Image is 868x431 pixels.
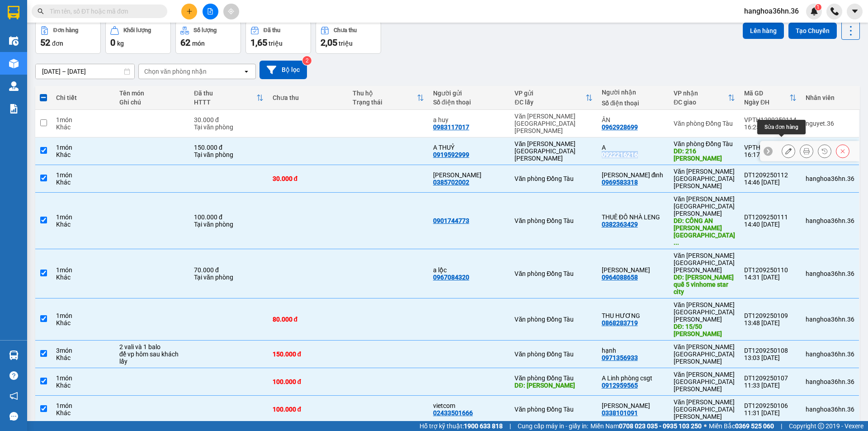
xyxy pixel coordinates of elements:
div: Văn phòng Đồng Tàu [514,374,592,382]
div: 150.000 đ [273,350,344,358]
div: DĐ: 15/50 ĐÌNH HƯƠNG [674,323,735,337]
div: hanghoa36hn.36 [806,406,854,413]
div: Trạng thái [353,99,417,106]
span: triệu [269,40,283,47]
div: 13:48 [DATE] [744,319,797,327]
div: 0962928699 [602,123,638,131]
div: Người nhận [602,89,665,96]
button: file-add [203,4,218,19]
div: hanghoa36hn.36 [806,350,854,358]
div: Văn phòng Đồng Tàu [674,140,735,147]
button: caret-down [847,4,863,19]
div: 80.000 đ [273,316,344,323]
div: Văn phòng Đồng Tàu [514,350,592,358]
div: Mã GD [744,90,789,97]
div: VP gửi [514,90,585,97]
div: Người gửi [433,90,506,97]
input: Select a date range. [36,64,134,79]
img: logo-vxr [8,6,19,19]
div: Văn [PERSON_NAME][GEOGRAPHIC_DATA][PERSON_NAME] [514,113,592,134]
div: Văn phòng Đồng Tàu [514,406,592,413]
div: 0964088658 [602,274,638,281]
div: Khác [56,274,110,281]
div: DT1209250107 [744,374,797,382]
div: 1 món [56,171,110,179]
div: Văn [PERSON_NAME][GEOGRAPHIC_DATA][PERSON_NAME] [674,343,735,365]
div: 16:25 [DATE] [744,123,797,131]
div: 11:31 [DATE] [744,409,797,417]
div: DT1209250112 [744,171,797,179]
div: ms nguyệt [602,402,665,409]
div: hạnh [602,347,665,354]
div: 11:33 [DATE] [744,382,797,389]
span: đơn [52,40,63,47]
div: 2 vali và 1 balo [119,343,185,350]
div: 1 món [56,266,110,274]
span: 1 [816,4,820,10]
div: Sửa đơn hàng [757,120,806,134]
div: DT1209250110 [744,266,797,274]
span: ... [674,239,679,246]
div: ÂN [602,116,665,123]
div: 1 món [56,374,110,382]
div: lê nhung [602,266,665,274]
sup: 2 [302,56,311,65]
div: 30.000 đ [194,116,263,123]
div: Đã thu [264,27,280,33]
div: THU HƯƠNG [602,312,665,319]
div: nguyet.36 [806,120,854,127]
div: hanghoa36hn.36 [806,217,854,224]
div: vietcom [433,402,506,409]
div: 1 món [56,144,110,151]
div: Tại văn phòng [194,274,263,281]
th: Toggle SortBy [189,86,268,110]
div: Tại văn phòng [194,221,263,228]
div: hanghoa36hn.36 [806,175,854,182]
div: anh đỉnh [602,171,665,179]
div: 70.000 đ [194,266,263,274]
span: Miền Nam [590,421,702,431]
li: 01A03 [PERSON_NAME][GEOGRAPHIC_DATA][PERSON_NAME][GEOGRAPHIC_DATA] ( [PERSON_NAME] cây [PERSON_NA... [50,22,205,68]
div: a huy [433,116,506,123]
div: Khác [56,151,110,158]
span: 52 [40,37,50,48]
div: ĐC giao [674,99,728,106]
span: plus [186,8,193,14]
span: | [781,421,782,431]
div: Số điện thoại [433,99,506,106]
div: 1 món [56,116,110,123]
span: caret-down [851,7,859,15]
div: Ghi chú [119,99,185,106]
div: Khác [56,354,110,361]
div: 13:03 [DATE] [744,354,797,361]
img: phone-icon [830,7,839,15]
div: A THUỶ [433,144,506,151]
th: Toggle SortBy [348,86,429,110]
button: Khối lượng0kg [105,21,171,54]
div: Chi tiết [56,94,110,101]
div: Tên món [119,90,185,97]
div: Nhân viên [806,94,854,101]
div: Khác [56,221,110,228]
button: Bộ lọc [259,61,307,79]
button: Đã thu1,65 triệu [245,21,311,54]
div: 0382363429 [602,221,638,228]
div: VP nhận [674,90,728,97]
div: DT1209250109 [744,312,797,319]
div: Chưa thu [273,94,344,101]
span: Hỗ trợ kỹ thuật: [420,421,503,431]
div: 0338101091 [602,409,638,417]
span: món [192,40,205,47]
div: Văn [PERSON_NAME][GEOGRAPHIC_DATA][PERSON_NAME] [514,140,592,162]
strong: 0369 525 060 [735,422,774,430]
span: hanghoa36hn.36 [737,5,806,17]
div: DĐ: trịnh văn bô [514,382,592,389]
div: 0919592999 [433,151,469,158]
button: Chưa thu2,05 triệu [316,21,381,54]
button: Đơn hàng52đơn [35,21,101,54]
div: DT1209250111 [744,213,797,221]
span: notification [9,392,18,400]
div: Văn phòng Đồng Tàu [514,270,592,277]
span: file-add [207,8,213,14]
button: Số lượng62món [175,21,241,54]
